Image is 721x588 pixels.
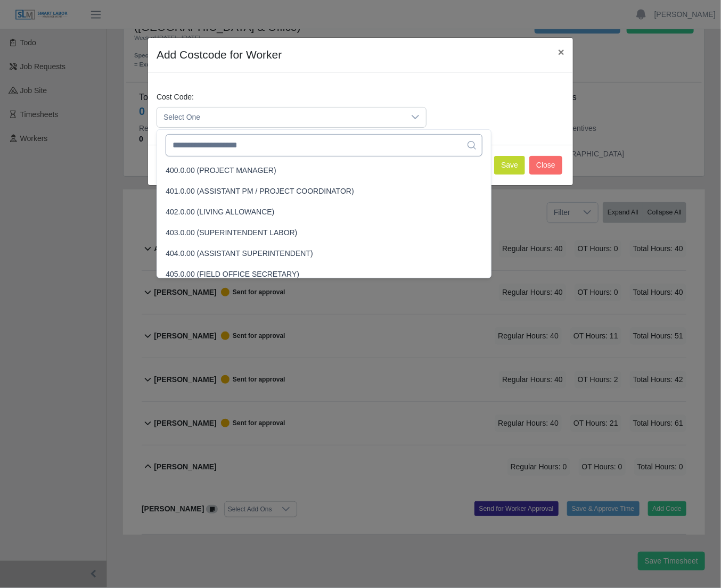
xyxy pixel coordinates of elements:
[159,244,488,263] li: 404.0.00 (ASSISTANT SUPERINTENDENT)
[166,165,276,176] span: 400.0.00 (PROJECT MANAGER)
[157,92,194,103] label: Cost Code:
[159,223,488,243] li: 403.0.00 (SUPERINTENDENT LABOR)
[558,46,564,58] span: ×
[159,161,488,180] li: 400.0.00 (PROJECT MANAGER)
[166,227,297,238] span: 403.0.00 (SUPERINTENDENT LABOR)
[166,206,274,218] span: 402.0.00 (LIVING ALLOWANCE)
[166,248,313,259] span: 404.0.00 (ASSISTANT SUPERINTENDENT)
[157,107,405,127] span: Select One
[159,181,488,201] li: 401.0.00 (ASSISTANT PM / PROJECT COORDINATOR)
[166,186,354,197] span: 401.0.00 (ASSISTANT PM / PROJECT COORDINATOR)
[159,202,488,222] li: 402.0.00 (LIVING ALLOWANCE)
[550,38,573,66] button: Close
[494,156,525,175] button: Save
[159,264,488,284] li: 405.0.00 (FIELD OFFICE SECRETARY)
[157,46,282,63] h4: Add Costcode for Worker
[529,156,562,175] button: Close
[166,269,299,280] span: 405.0.00 (FIELD OFFICE SECRETARY)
